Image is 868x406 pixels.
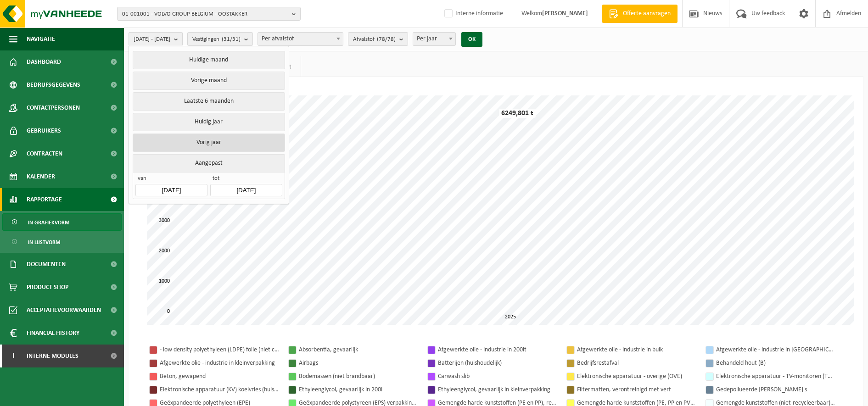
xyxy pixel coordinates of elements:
div: Batterijen (huishoudelijk) [438,357,557,369]
button: Vorige maand [133,72,285,90]
label: Interne informatie [442,7,503,21]
div: Carwash slib [438,371,557,382]
button: Huidige maand [133,51,285,69]
div: Behandeld hout (B) [716,357,835,369]
div: Bedrijfsrestafval [577,357,696,369]
span: Per jaar [413,33,455,45]
span: Rapportage [27,188,62,211]
button: OK [461,32,482,47]
div: - low density polyethyleen (LDPE) folie (niet conform) [160,344,279,356]
div: 6249,801 t [499,109,536,118]
span: In grafiekvorm [28,214,69,231]
div: Absorbentia, gevaarlijk [299,344,418,356]
a: Offerte aanvragen [602,5,678,23]
span: 01-001001 - VOLVO GROUP BELGIUM - OOSTAKKER [122,7,288,21]
span: Documenten [27,253,66,276]
span: Navigatie [27,28,55,50]
span: van [135,175,207,184]
button: Huidig jaar [133,113,285,131]
span: Gebruikers [27,119,61,142]
span: Afvalstof [353,33,396,46]
span: Bedrijfsgegevens [27,73,80,96]
button: [DATE] - [DATE] [129,32,183,46]
span: Interne modules [27,345,78,367]
button: Aangepast [133,154,285,172]
a: In lijstvorm [2,233,122,250]
div: Airbags [299,357,418,369]
button: Vestigingen(31/31) [187,32,253,46]
div: Filtermatten, verontreinigd met verf [577,384,696,395]
span: Per afvalstof [258,33,343,45]
span: I [9,345,17,367]
div: Ethyleenglycol, gevaarlijk in kleinverpakking [438,384,557,395]
span: Dashboard [27,50,61,73]
div: Beton, gewapend [160,371,279,382]
span: [DATE] - [DATE] [134,33,170,46]
span: Contactpersonen [27,96,80,119]
a: In grafiekvorm [2,213,122,231]
span: Product Shop [27,276,68,299]
button: Laatste 6 maanden [133,92,285,111]
span: tot [210,175,282,184]
span: Vestigingen [192,33,241,46]
span: Offerte aanvragen [621,9,673,18]
div: Gedepollueerde [PERSON_NAME]'s [716,384,835,395]
strong: [PERSON_NAME] [542,10,588,17]
div: Afgewerkte olie - industrie in 200lt [438,344,557,356]
div: Ethyleenglycol, gevaarlijk in 200l [299,384,418,395]
div: Elektronische apparatuur (KV) koelvries (huishoudelijk) [160,384,279,395]
button: Afvalstof(78/78) [348,32,408,46]
span: Per afvalstof [258,32,343,46]
count: (31/31) [222,36,241,42]
div: Afgewerkte olie - industrie in bulk [577,344,696,356]
span: Contracten [27,142,62,165]
div: Elektronische apparatuur - overige (OVE) [577,371,696,382]
div: Afgewerkte olie - industrie in kleinverpakking [160,357,279,369]
div: Elektronische apparatuur - TV-monitoren (TVM) [716,371,835,382]
div: Bodemassen (niet brandbaar) [299,371,418,382]
button: Vorig jaar [133,133,285,152]
span: Kalender [27,165,55,188]
span: Acceptatievoorwaarden [27,299,101,322]
count: (78/78) [377,36,396,42]
span: Financial History [27,322,79,345]
div: Afgewerkte olie - industrie in [GEOGRAPHIC_DATA] [716,344,835,356]
button: 01-001001 - VOLVO GROUP BELGIUM - OOSTAKKER [117,7,301,21]
span: In lijstvorm [28,234,60,251]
